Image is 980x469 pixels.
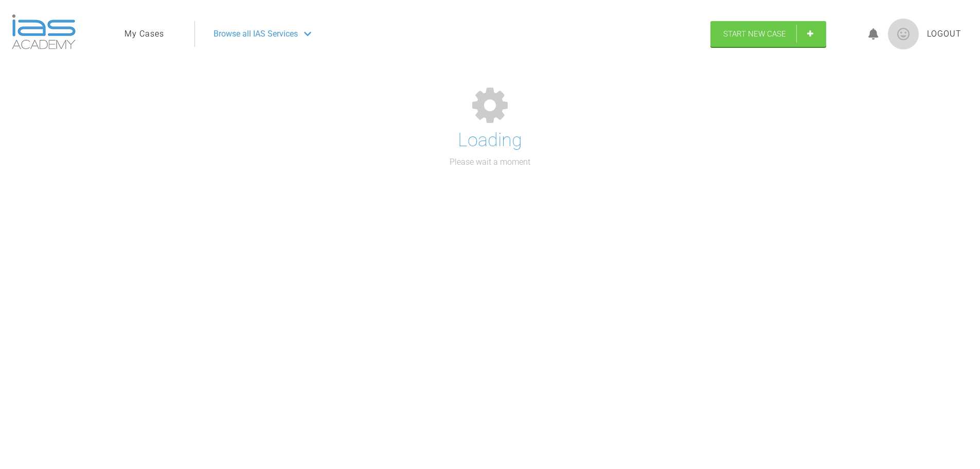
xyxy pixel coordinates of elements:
[450,155,530,169] p: Please wait a moment
[927,27,961,41] a: Logout
[12,14,76,49] img: logo-light.3e3ef733.png
[124,27,164,41] a: My Cases
[888,19,919,49] img: profile.png
[710,21,826,47] a: Start New Case
[213,27,298,41] span: Browse all IAS Services
[723,29,786,39] span: Start New Case
[458,126,522,155] h1: Loading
